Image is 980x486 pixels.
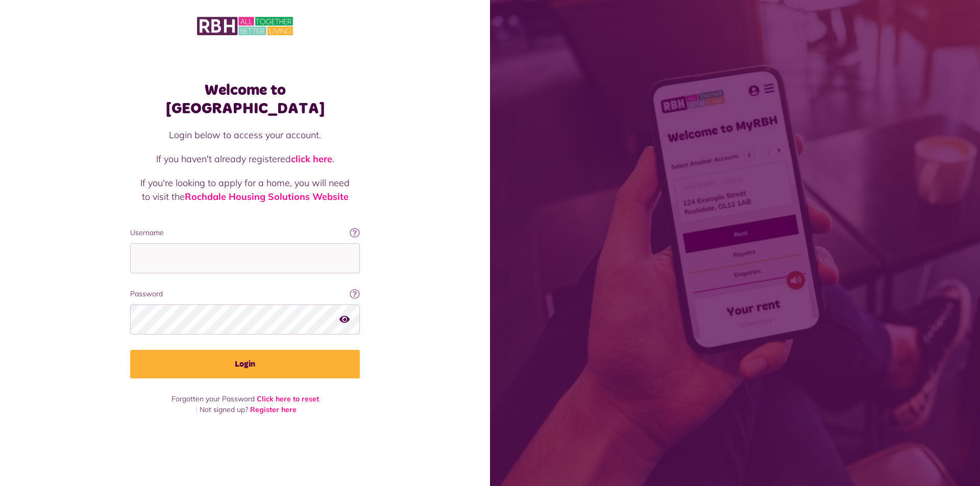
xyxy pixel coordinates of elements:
[130,350,360,378] button: Login
[130,289,360,299] label: Password
[140,128,350,142] p: Login below to access your account.
[185,191,349,202] a: Rochdale Housing Solutions Website
[171,394,255,403] span: Forgotten your Password
[197,15,293,37] img: MyRBH
[257,394,319,403] a: Click here to reset
[200,405,248,414] span: Not signed up?
[130,227,360,238] label: Username
[140,152,350,166] p: If you haven't already registered .
[291,153,332,165] a: click here
[250,405,297,414] a: Register here
[130,81,360,118] h1: Welcome to [GEOGRAPHIC_DATA]
[140,176,350,203] p: If you're looking to apply for a home, you will need to visit the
